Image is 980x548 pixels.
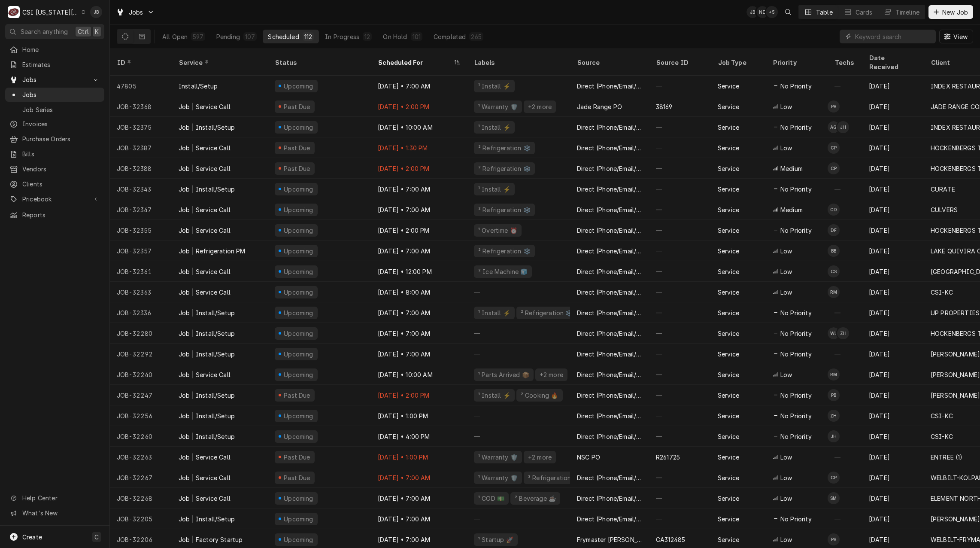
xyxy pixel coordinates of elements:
div: ² Ice Machine 🧊 [477,267,528,276]
div: 38169 [656,102,672,111]
div: Service [718,123,739,132]
div: [DATE] • 1:30 PM [371,137,467,158]
div: ZH [837,327,849,339]
div: Techs [834,58,855,67]
a: Bills [5,147,104,161]
div: Service [718,164,739,173]
input: Keyword search [855,30,931,43]
span: Purchase Orders [22,134,100,143]
span: Estimates [22,60,100,69]
div: All Open [162,32,188,41]
div: 47805 [110,76,172,96]
div: CSI [US_STATE][GEOGRAPHIC_DATA] [22,8,79,17]
div: Direct (Phone/Email/etc.) [577,391,642,400]
div: ¹ Install ⚡️ [477,82,511,91]
div: — [649,199,711,220]
div: Direct (Phone/Email/etc.) [577,267,642,276]
div: Past Due [283,391,312,400]
div: ² Refrigeration ❄️ [477,164,531,173]
div: Jade Range PO [577,102,622,111]
div: — [649,117,711,137]
div: Upcoming [283,226,315,235]
span: Bills [22,149,100,158]
div: [DATE] • 8:00 AM [371,282,467,302]
a: Go to Jobs [5,73,104,87]
div: — [649,261,711,282]
div: Job Type [718,58,759,67]
div: JOB-32240 [110,364,172,385]
div: JOB-32368 [110,96,172,117]
a: Go to Pricebook [5,192,104,206]
a: Estimates [5,58,104,72]
div: +2 more [539,370,564,379]
div: — [649,76,711,96]
div: — [467,282,570,302]
div: JOB-32292 [110,344,172,364]
div: Upcoming [283,82,315,91]
div: Service [718,205,739,214]
div: Source ID [656,58,702,67]
div: JOB-32388 [110,158,172,179]
div: DF [828,224,840,236]
span: Low [780,288,792,297]
a: Reports [5,208,104,222]
div: 107 [245,32,255,41]
div: Direct (Phone/Email/etc.) [577,370,642,379]
div: Job | Refrigeration PM [179,247,246,256]
div: Upcoming [283,123,315,132]
span: No Priority [780,185,812,194]
div: Labels [474,58,563,67]
div: Direct (Phone/Email/etc.) [577,185,642,194]
div: Phil Bustamante's Avatar [828,389,840,401]
div: [DATE] • 2:00 PM [371,220,467,241]
div: JOB-32361 [110,261,172,282]
div: JOB-32357 [110,241,172,261]
div: Service [718,102,739,111]
span: Jobs [22,90,100,99]
div: [DATE] [862,302,924,323]
div: Job | Install/Setup [179,308,235,317]
div: Direct (Phone/Email/etc.) [577,205,642,214]
div: Direct (Phone/Email/etc.) [577,226,642,235]
div: Date Received [869,53,915,71]
div: CD [828,204,840,216]
div: JOB-32336 [110,302,172,323]
div: Service [718,350,739,359]
a: Purchase Orders [5,132,104,146]
span: Clients [22,180,100,189]
div: ZH [828,410,840,422]
div: CP [828,142,840,154]
div: [DATE] [862,199,924,220]
div: ¹ Install ⚡️ [477,185,511,194]
div: [DATE] • 12:00 PM [371,261,467,282]
div: JOB-32375 [110,117,172,137]
div: Robert Mendon's Avatar [828,286,840,298]
div: [DATE] [862,241,924,261]
div: JOB-32247 [110,385,172,405]
div: Zach Harris's Avatar [828,410,840,422]
span: C [94,533,99,542]
a: Home [5,43,104,57]
span: Help Center [22,493,99,502]
div: Table [816,8,833,17]
div: Joshua Bennett's Avatar [90,6,102,18]
div: Job | Service Call [179,226,231,235]
div: — [467,405,570,426]
div: [DATE] [862,220,924,241]
a: Clients [5,177,104,191]
div: CS [828,265,840,277]
div: CULVERS [931,205,958,214]
div: [DATE] • 10:00 AM [371,117,467,137]
div: WL [828,327,840,339]
div: [DATE] • 1:00 PM [371,405,467,426]
div: Service [718,308,739,317]
div: [DATE] [862,282,924,302]
div: Job | Service Call [179,267,231,276]
div: Upcoming [283,350,315,359]
div: Direct (Phone/Email/etc.) [577,164,642,173]
div: — [828,76,862,96]
button: Open search [781,5,795,19]
div: — [649,179,711,199]
div: Upcoming [283,308,315,317]
div: Upcoming [283,288,315,297]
